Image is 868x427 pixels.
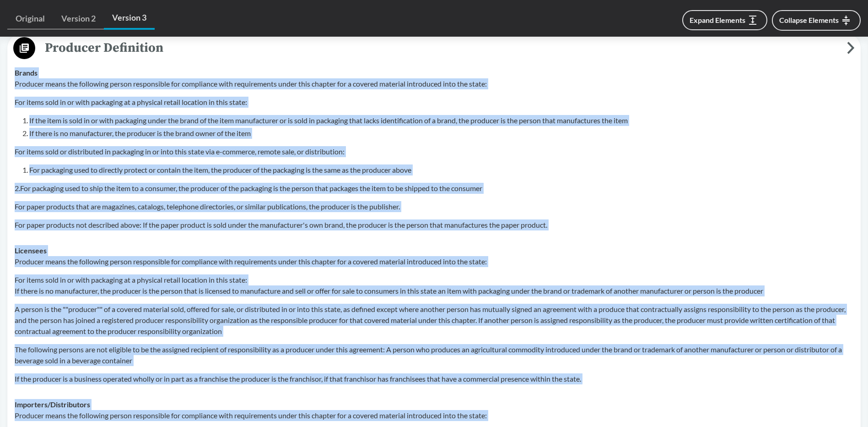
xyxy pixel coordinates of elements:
p: For paper products not described above: If the paper product is sold under the manufacturer's own... [15,219,853,230]
button: Collapse Elements [772,10,861,31]
p: Producer means the following person responsible for compliance with requirements under this chapt... [15,256,853,267]
p: The following persons are not eligible to be the assigned recipient of responsibility as a produc... [15,344,853,366]
li: For packaging used to directly protect or contain the item, the producer of the packaging is the ... [29,164,853,175]
p: If the producer is a business operated wholly or in part as a franchise the producer is the franc... [15,373,853,384]
li: If the item is sold in or with packaging under the brand of the item manufacturer or is sold in p... [29,115,853,126]
button: Expand Elements [682,10,767,30]
p: 2.For packaging used to ship the item to a consumer, the producer of the packaging is the person ... [15,183,853,194]
li: If there is no manufacturer, the producer is the brand owner of the item [29,128,853,139]
strong: Importers/​Distributors [15,400,90,409]
p: A person is the ""producer"" of a covered material sold, offered for sale, or distributed in or i... [15,304,853,337]
strong: Licensees [15,246,47,255]
p: For items sold in or with packaging at a physical retail location in this state: If there is no m... [15,274,853,296]
p: For items sold or distributed in packaging in or into this state via e-commerce, remote sale, or ... [15,146,853,157]
strong: Brands [15,68,38,77]
button: Producer Definition [11,37,857,60]
p: Producer means the following person responsible for compliance with requirements under this chapt... [15,78,853,89]
p: For paper products that are magazines, catalogs, telephone directories, or similar publications, ... [15,201,853,212]
p: Producer means the following person responsible for compliance with requirements under this chapt... [15,410,853,421]
a: Version 3 [104,7,155,30]
p: For items sold in or with packaging at a physical retail location in this state: [15,97,853,108]
a: Version 2 [53,8,104,29]
a: Original [7,8,53,29]
span: Producer Definition [35,38,847,58]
